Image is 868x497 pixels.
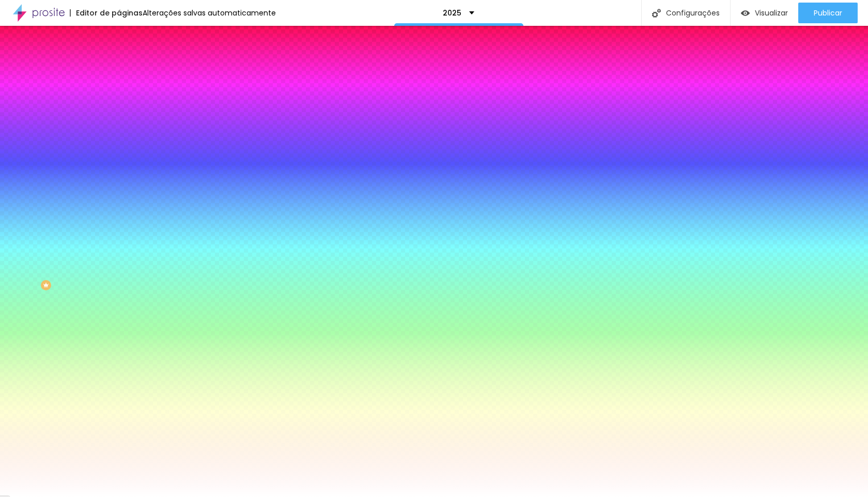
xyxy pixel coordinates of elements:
div: Alterações salvas automaticamente [143,9,276,17]
span: Publicar [814,9,842,17]
button: Publicar [798,3,858,23]
img: Icone [652,9,661,18]
button: Visualizar [731,3,798,23]
div: Editor de páginas [70,9,143,17]
span: Visualizar [755,9,788,17]
img: view-1.svg [741,9,750,18]
p: 2025 [443,9,461,17]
